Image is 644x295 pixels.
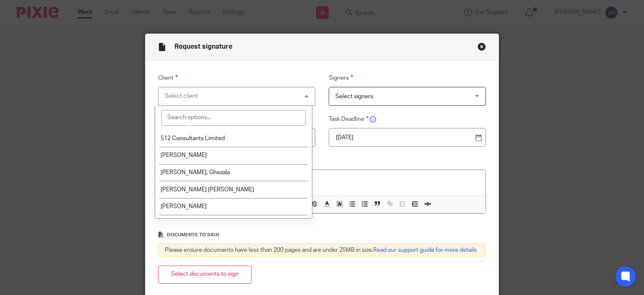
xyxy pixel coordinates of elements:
[335,94,373,99] span: Select signers
[161,170,230,175] span: [PERSON_NAME], Ghezala
[161,187,254,193] span: [PERSON_NAME] [PERSON_NAME]
[478,42,486,51] button: Close modal
[158,155,486,165] label: Message
[167,232,219,237] span: Documents to sign
[158,73,316,83] label: Client
[174,43,232,50] span: Request signature
[161,204,207,209] span: [PERSON_NAME]
[336,133,473,142] p: [DATE]
[161,136,225,141] span: 512 Consultants Limited
[165,93,198,99] div: Select client
[329,116,369,122] span: Task Deadline
[373,247,477,253] a: Read our support guide for more details
[329,73,486,83] label: Signers
[158,243,486,257] div: Please ensure documents have less than 200 pages and are under 25MB in size.
[161,152,207,158] span: [PERSON_NAME]
[161,110,306,126] input: Search options...
[158,266,252,284] button: Select documents to sign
